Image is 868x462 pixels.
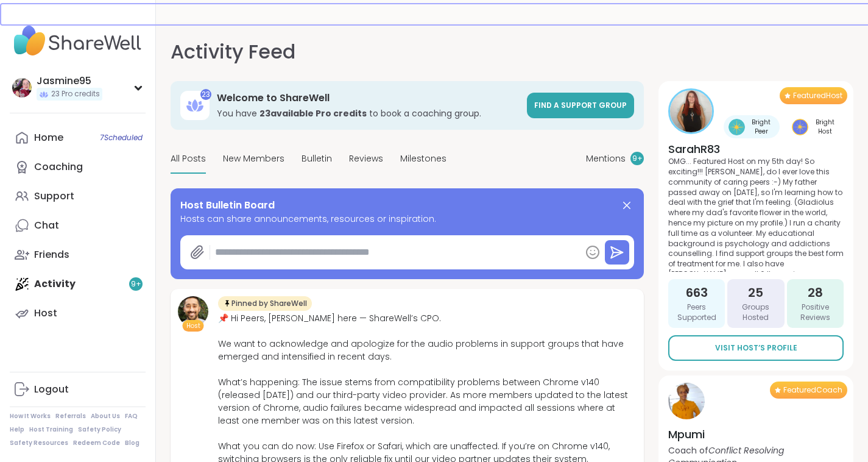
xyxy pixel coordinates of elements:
a: Help [10,425,24,434]
img: SarahR83 [670,90,712,132]
a: Logout [10,375,146,404]
a: Home7Scheduled [10,123,146,152]
span: Positive Reviews [792,302,839,323]
a: Visit Host’s Profile [668,335,844,361]
span: Bright Peer [747,118,775,136]
span: Mentions [586,152,626,165]
img: Mpumi [668,383,705,419]
a: About Us [91,412,120,421]
img: Jasmine95 [12,78,32,98]
a: Safety Resources [10,439,68,447]
span: Host Bulletin Board [180,198,275,213]
span: 663 [686,284,708,301]
a: Host [10,299,146,328]
b: 23 available Pro credit s [259,107,367,119]
span: Find a support group [534,100,627,110]
span: Featured Coach [783,385,842,395]
span: 23 Pro credits [51,89,100,99]
span: Visit Host’s Profile [715,343,797,354]
span: Peers Supported [673,302,720,323]
span: Hosts can share announcements, resources or inspiration. [180,213,634,226]
img: ShareWell Nav Logo [10,20,146,62]
span: Featured Host [793,91,842,101]
h3: Welcome to ShareWell [217,91,520,105]
img: Bright Peer [729,119,745,135]
div: Host [34,307,57,320]
a: Safety Policy [78,425,121,434]
h1: Activity Feed [171,37,295,66]
span: Bulletin [302,152,332,165]
img: Bright Host [792,119,808,135]
span: All Posts [171,152,206,165]
a: Blog [125,439,139,447]
a: Support [10,182,146,211]
span: Host [186,321,200,330]
a: Referrals [55,412,86,421]
span: New Members [223,152,284,165]
h3: You have to book a coaching group. [217,107,520,119]
p: OMG... Featured Host on my 5th day! So exciting!!! [PERSON_NAME], do I ever love this community o... [668,157,844,272]
span: 25 [748,284,763,301]
div: Jasmine95 [37,74,102,88]
h4: SarahR83 [668,141,844,157]
h4: Mpumi [668,427,844,442]
a: Redeem Code [73,439,120,447]
a: How It Works [10,412,51,421]
a: FAQ [125,412,138,421]
div: Friends [34,248,69,261]
div: 23 [200,89,211,100]
div: Chat [34,219,59,232]
a: Find a support group [527,93,634,118]
div: Coaching [34,160,83,174]
span: 7 Scheduled [100,133,143,143]
span: Groups Hosted [732,302,779,323]
span: Bright Host [811,118,839,136]
a: Friends [10,240,146,269]
span: 9 + [632,154,643,164]
iframe: Spotlight [133,162,143,171]
a: Coaching [10,152,146,182]
span: Milestones [400,152,446,165]
div: Pinned by ShareWell [218,296,312,311]
span: 28 [808,284,823,301]
a: Chat [10,211,146,240]
span: Reviews [349,152,383,165]
div: Support [34,190,74,203]
img: brett [178,296,208,327]
div: Home [34,131,63,144]
a: Host Training [29,425,73,434]
div: Logout [34,383,69,396]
